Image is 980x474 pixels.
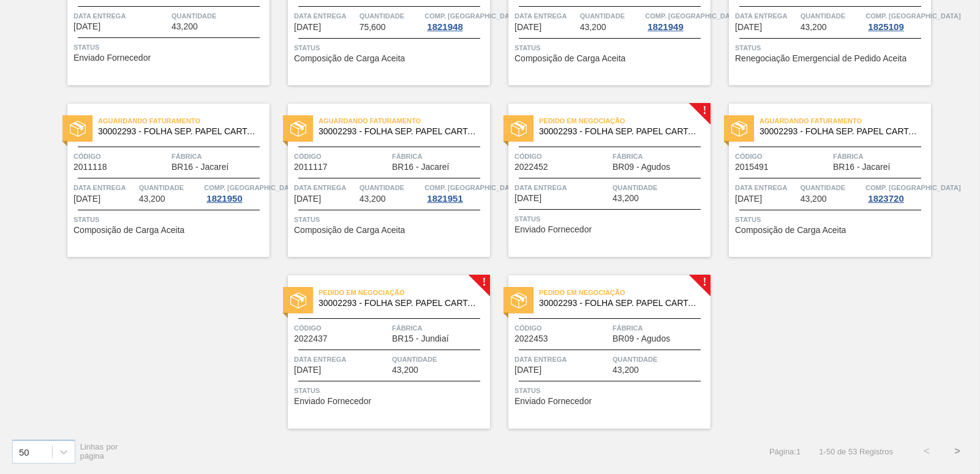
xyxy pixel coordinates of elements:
span: Página : 1 [769,447,801,456]
a: !statusPedido em Negociação30002293 - FOLHA SEP. PAPEL CARTAO 1200x1000M 350gCódigo2022453Fábrica... [490,275,710,429]
img: status [511,121,527,137]
div: 1821950 [204,194,244,204]
span: Status [294,42,487,54]
a: statusAguardando Faturamento30002293 - FOLHA SEP. PAPEL CARTAO 1200x1000M 350gCódigo2011117Fábric... [269,104,490,257]
span: 10/10/2025 [73,22,100,31]
span: 30002293 - FOLHA SEP. PAPEL CARTAO 1200x1000M 350g [759,127,921,136]
span: Quantidade [612,353,707,365]
span: 15/10/2025 [73,194,100,204]
span: Data entrega [294,10,356,22]
span: Aguardando Faturamento [759,115,931,127]
span: Composição de Carga Aceita [735,226,846,235]
span: Data entrega [514,182,609,194]
span: Quantidade [392,353,487,365]
span: Data entrega [735,10,797,22]
span: Código [294,150,389,162]
img: status [70,121,86,137]
span: 20/10/2025 [294,365,321,375]
span: Fábrica [171,150,266,162]
span: Comp. Carga [424,10,519,22]
span: Comp. Carga [865,182,960,194]
span: Status [735,213,928,226]
span: Código [294,322,389,334]
span: Pedido em Negociação [539,286,710,299]
span: 75,600 [360,23,386,32]
span: Fábrica [392,322,487,334]
span: 43,200 [580,23,606,32]
span: Status [294,213,487,226]
span: Data entrega [735,182,797,194]
div: 50 [19,446,29,457]
span: Comp. Carga [204,182,299,194]
span: Enviado Fornecedor [73,53,151,63]
span: 2015491 [735,162,769,172]
span: 30002293 - FOLHA SEP. PAPEL CARTAO 1200x1000M 350g [318,299,480,308]
span: Data entrega [294,353,389,365]
a: Comp. [GEOGRAPHIC_DATA]1821949 [645,10,707,32]
span: 13/10/2025 [294,23,321,32]
a: Comp. [GEOGRAPHIC_DATA]1823720 [865,182,928,204]
span: Data entrega [73,182,136,194]
span: 30002293 - FOLHA SEP. PAPEL CARTAO 1200x1000M 350g [98,127,260,136]
span: 43,200 [360,194,386,204]
span: BR09 - Agudos [612,334,670,343]
span: Código [73,150,168,162]
span: BR16 - Jacareí [171,162,228,172]
span: 13/10/2025 [514,23,541,32]
div: 1821951 [424,194,465,204]
span: 17/10/2025 [514,194,541,203]
span: Quantidade [360,182,422,194]
span: Código [514,322,609,334]
button: < [911,436,942,467]
span: 20/10/2025 [514,365,541,375]
span: BR15 - Jundiaí [392,334,449,343]
span: Enviado Fornecedor [294,397,371,406]
a: Comp. [GEOGRAPHIC_DATA]1821951 [424,182,487,204]
span: Quantidade [801,10,863,22]
span: Status [73,213,266,226]
span: Status [73,41,266,53]
span: Fábrica [612,322,707,334]
span: Quantidade [139,182,202,194]
span: 43,200 [171,22,198,31]
img: status [290,121,306,137]
span: 17/10/2025 [294,194,321,204]
span: Composição de Carga Aceita [514,54,625,63]
span: 30002293 - FOLHA SEP. PAPEL CARTAO 1200x1000M 350g [539,127,701,136]
span: BR09 - Agudos [612,162,670,172]
span: Enviado Fornecedor [514,397,592,406]
button: > [942,436,973,467]
div: 1825109 [865,22,906,32]
span: Quantidade [612,182,707,194]
span: Composição de Carga Aceita [294,226,405,235]
span: Quantidade [580,10,643,22]
span: Fábrica [833,150,928,162]
span: BR16 - Jacareí [392,162,449,172]
span: Comp. Carga [645,10,740,22]
span: Código [514,150,609,162]
span: Código [735,150,830,162]
span: Pedido em Negociação [318,286,490,299]
span: Status [514,384,707,397]
span: Quantidade [801,182,863,194]
span: Fábrica [392,150,487,162]
span: Status [514,213,707,225]
span: Quantidade [360,10,422,22]
span: 43,200 [392,365,418,375]
span: 43,200 [801,194,827,204]
a: Comp. [GEOGRAPHIC_DATA]1821950 [204,182,266,204]
span: 1 - 50 de 53 Registros [819,447,893,456]
span: Status [514,42,707,54]
span: 43,200 [801,23,827,32]
span: 43,200 [139,194,165,204]
span: Pedido em Negociação [539,115,710,127]
span: Composição de Carga Aceita [294,54,405,63]
span: Data entrega [73,10,168,22]
div: 1821949 [645,22,685,32]
span: Linhas por página [80,442,118,461]
span: 20/10/2025 [735,194,762,204]
a: Comp. [GEOGRAPHIC_DATA]1825109 [865,10,928,32]
span: Data entrega [294,182,356,194]
span: 2022452 [514,162,548,172]
span: BR16 - Jacareí [833,162,890,172]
